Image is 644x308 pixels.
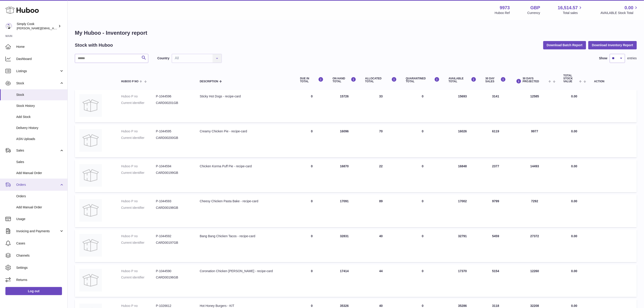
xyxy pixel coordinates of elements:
[361,264,401,297] td: 44
[16,194,64,198] span: Orders
[444,195,481,227] td: 17002
[600,11,639,15] span: AVAILABLE Stock Total
[511,125,559,157] td: 9977
[571,199,577,203] span: 0.00
[296,160,328,192] td: 0
[156,199,191,203] dd: P-1044593
[296,264,328,297] td: 0
[16,126,64,130] span: Delivery History
[543,41,586,49] button: Download Batch Report
[563,11,583,15] span: Total sales
[121,269,156,273] dt: Huboo P no
[481,90,510,122] td: 3141
[121,234,156,238] dt: Huboo P no
[495,11,510,15] div: Huboo Ref
[296,230,328,262] td: 0
[511,90,559,122] td: 12585
[16,148,59,153] span: Sales
[5,287,62,295] a: Log out
[16,183,59,187] span: Orders
[16,266,64,270] span: Settings
[79,199,102,222] img: product image
[361,125,401,157] td: 70
[79,94,102,117] img: product image
[500,5,510,11] strong: 9973
[121,199,156,203] dt: Huboo P no
[200,234,291,238] div: Bang Bang Chicken Tacos - recipe-card
[200,80,218,83] span: Description
[75,29,637,37] h1: My Huboo - Inventory report
[571,164,577,168] span: 0.00
[79,234,102,257] img: product image
[157,56,170,60] label: Country
[449,77,476,83] div: AVAILABLE Total
[328,125,361,157] td: 16096
[5,23,12,30] img: emma@simplycook.com
[156,94,191,99] dd: P-1044596
[156,275,191,280] dd: CARD00196GB
[511,160,559,192] td: 14493
[79,269,102,292] img: product image
[200,129,291,133] div: Creamy Chicken Pie - recipe-card
[511,264,559,297] td: 12260
[571,234,577,238] span: 0.00
[511,230,559,262] td: 27372
[121,206,156,210] dt: Current identifier
[79,129,102,152] img: product image
[16,93,64,97] span: Stock
[564,74,578,83] span: Total stock value
[527,11,540,15] div: Currency
[156,234,191,238] dd: P-1044592
[627,56,637,60] span: entries
[16,229,59,233] span: Invoicing and Payments
[333,77,356,83] div: ON HAND Total
[422,164,424,168] span: 0
[625,5,633,11] span: 0.00
[121,275,156,280] dt: Current identifier
[523,77,548,83] span: 30 DAYS PROJECTED
[481,230,510,262] td: 5459
[16,104,64,108] span: Stock History
[511,195,559,227] td: 7292
[406,77,440,83] div: QUARANTINED Total
[296,90,328,122] td: 0
[156,241,191,245] dd: CARD00197GB
[300,77,323,83] div: DUE IN TOTAL
[200,304,291,308] div: Hot Honey Burgers - KIT
[558,5,578,11] span: 16,514.57
[200,94,291,99] div: Sticky Hot Dogs - recipe-card
[361,230,401,262] td: 40
[594,80,632,83] div: Action
[444,90,481,122] td: 15693
[328,90,361,122] td: 15726
[16,217,64,221] span: Usage
[16,137,64,141] span: ASN Uploads
[121,80,138,83] span: Huboo P no
[422,199,424,203] span: 0
[156,136,191,140] dd: CARD00200GB
[16,205,64,209] span: Add Manual Order
[16,241,64,246] span: Cases
[328,195,361,227] td: 17091
[558,5,583,15] a: 16,514.57 Total sales
[422,269,424,273] span: 0
[571,304,577,308] span: 0.00
[422,94,424,98] span: 0
[599,56,607,60] label: Show
[16,81,59,85] span: Stock
[121,136,156,140] dt: Current identifier
[16,160,64,164] span: Sales
[16,57,64,61] span: Dashboard
[121,94,156,99] dt: Huboo P no
[17,22,57,30] div: Simply Cook
[328,230,361,262] td: 32831
[156,101,191,105] dd: CARD00201GB
[444,160,481,192] td: 16848
[600,5,639,15] a: 0.00 AVAILABLE Stock Total
[121,129,156,133] dt: Huboo P no
[200,164,291,168] div: Chicken Korma Puff Pie - recipe-card
[481,195,510,227] td: 9799
[296,125,328,157] td: 0
[16,69,59,73] span: Listings
[156,129,191,133] dd: P-1044595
